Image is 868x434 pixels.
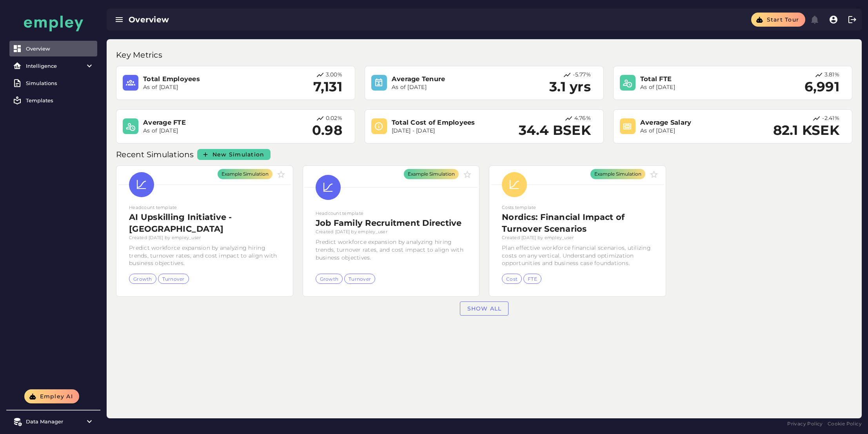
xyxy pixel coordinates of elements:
button: Empley AI [24,389,79,403]
div: Simulations [26,80,94,86]
span: Empley AI [39,393,73,400]
h3: Total Employees [143,74,256,84]
h3: Average Tenure [392,74,505,84]
p: Recent Simulations [116,148,196,161]
h3: Average FTE [143,118,256,127]
span: Show all [467,305,501,312]
h2: 7,131 [313,79,342,95]
div: Data Manager [26,418,81,425]
p: As of [DATE] [640,84,753,91]
span: New Simulation [212,151,265,158]
h2: 34.4 BSEK [519,123,591,138]
a: New Simulation [197,149,271,160]
div: Overview [129,14,440,25]
a: Cookie Policy [828,420,862,428]
h3: Total FTE [640,74,753,84]
h3: Total Cost of Employees [392,118,505,127]
p: -2.41% [822,114,839,123]
h3: Average Salary [640,118,753,127]
h2: 6,991 [804,79,839,95]
a: Simulations [9,75,97,91]
span: Start tour [766,16,799,23]
p: [DATE] - [DATE] [392,127,505,135]
p: Key Metrics [116,49,164,61]
p: As of [DATE] [143,127,256,135]
h2: 82.1 KSEK [773,123,839,138]
a: Templates [9,93,97,108]
p: 3.00% [326,71,342,79]
div: Overview [26,45,94,52]
h2: 0.98 [312,123,342,138]
div: Templates [26,97,94,104]
h2: 3.1 yrs [549,79,591,95]
p: As of [DATE] [143,84,256,91]
p: -5.77% [573,71,591,79]
p: As of [DATE] [392,84,505,91]
p: As of [DATE] [640,127,753,135]
a: Overview [9,41,97,56]
p: 4.76% [574,114,591,123]
p: 3.81% [824,71,839,79]
button: Start tour [751,13,805,27]
p: 0.02% [326,114,342,123]
a: Show all [460,301,508,316]
a: Privacy Policy [787,420,823,428]
div: Intelligence [26,63,81,69]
